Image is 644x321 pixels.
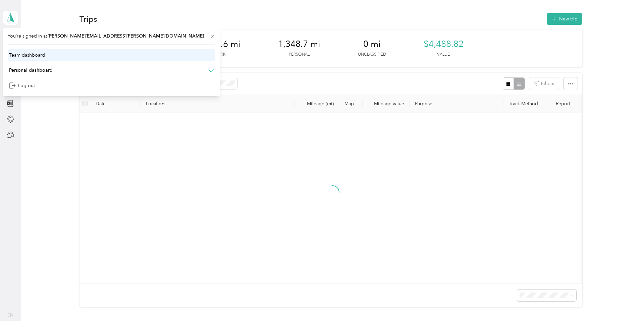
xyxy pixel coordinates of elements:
th: Report [550,94,611,113]
p: Personal [289,52,310,58]
span: $4,488.82 [424,39,464,50]
th: Map [339,94,363,113]
span: [PERSON_NAME][EMAIL_ADDRESS][PERSON_NAME][DOMAIN_NAME] [48,33,204,39]
th: Locations [141,94,295,113]
span: 0 mi [363,39,381,50]
p: Value [437,52,450,58]
th: Purpose [410,94,503,113]
h1: Trips [79,15,97,22]
span: 1,348.7 mi [278,39,320,50]
div: Personal dashboard [9,67,53,74]
button: New trip [547,13,582,25]
th: Date [90,94,141,113]
span: You’re signed in as [8,33,215,40]
th: Mileage value [363,94,410,113]
div: Log out [9,82,35,89]
p: Unclassified [358,52,386,58]
iframe: Everlance-gr Chat Button Frame [606,283,644,321]
th: Track Method [503,94,550,113]
div: Team dashboard [9,52,45,59]
th: Mileage (mi) [295,94,339,113]
button: Filters [529,77,559,90]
